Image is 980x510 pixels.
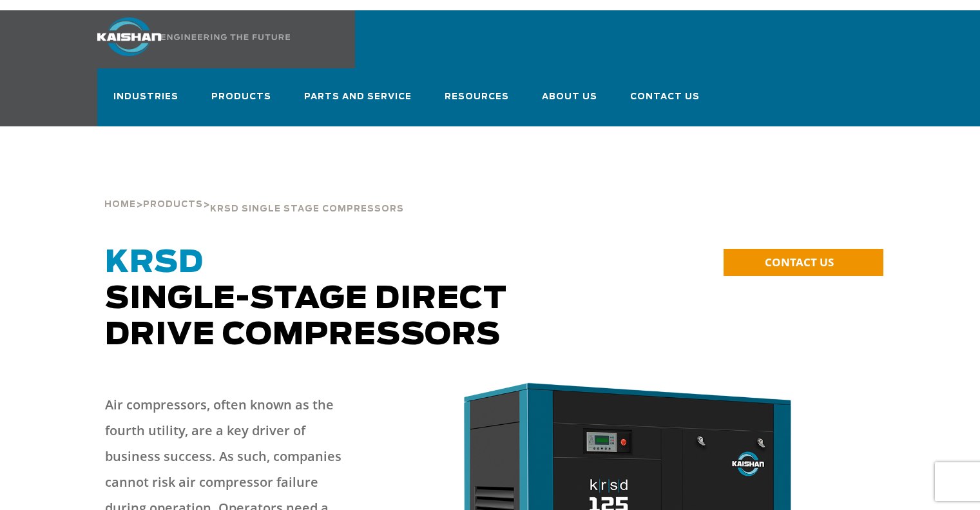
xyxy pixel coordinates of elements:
[445,90,510,107] span: Resources
[211,90,272,107] span: Products
[630,90,700,104] span: Contact Us
[542,90,598,107] span: About Us
[210,205,404,213] span: krsd single stage compressors
[143,201,203,209] span: Products
[161,34,290,40] img: Engineering the future
[105,248,507,351] span: Single-Stage Direct Drive Compressors
[765,255,834,270] span: CONTACT US
[97,10,325,68] a: Kaishan USA
[143,198,203,210] a: Products
[724,249,883,276] a: CONTACT US
[97,17,161,56] img: kaishan logo
[304,80,412,126] a: Parts and Service
[105,248,204,279] span: KRSD
[211,80,272,126] a: Products
[542,80,598,126] a: About Us
[113,90,179,107] span: Industries
[104,201,136,209] span: Home
[630,80,700,124] a: Contact Us
[304,90,412,107] span: Parts and Service
[104,198,136,210] a: Home
[445,80,510,126] a: Resources
[113,80,179,126] a: Industries
[104,172,404,219] div: > >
